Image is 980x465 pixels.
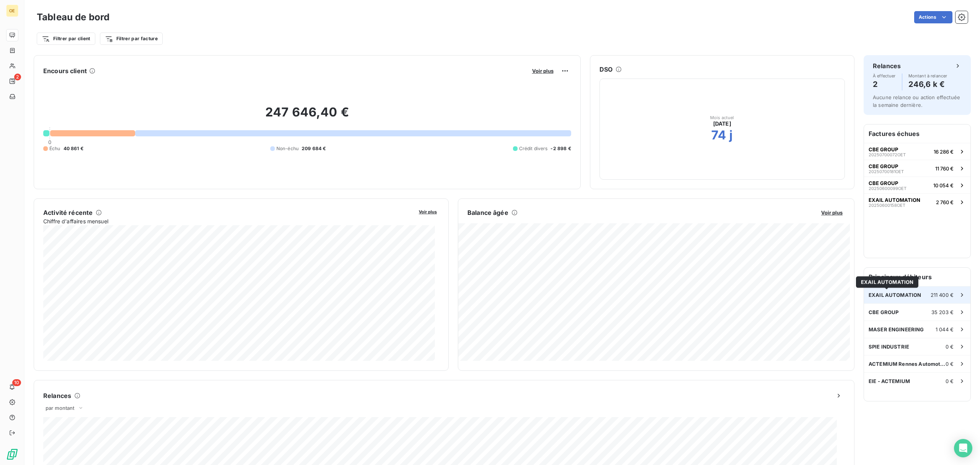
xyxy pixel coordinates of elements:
[729,128,733,143] h2: j
[710,115,734,120] span: Mois actuel
[869,152,906,157] span: 20250700072OET
[869,309,898,315] span: CBE GROUP
[869,197,920,203] span: EXAIL AUTOMATION
[49,145,60,152] span: Échu
[43,105,571,128] h2: 247 646,40 €
[869,361,946,367] span: ACTEMIUM Rennes Automotive
[864,160,970,177] button: CBE GROUP20250700181OET11 760 €
[864,177,970,193] button: CBE GROUP20250600099OET10 054 €
[873,94,960,108] span: Aucune relance ou action effectuée la semaine dernière.
[6,448,18,460] img: Logo LeanPay
[864,143,970,160] button: CBE GROUP20250700072OET16 286 €
[869,180,898,186] span: CBE GROUP
[467,208,508,217] h6: Balance âgée
[946,378,954,384] span: 0 €
[37,33,95,45] button: Filtrer par client
[37,10,109,24] h3: Tableau de bord
[933,182,954,188] span: 10 054 €
[869,292,921,298] span: EXAIL AUTOMATION
[46,405,75,411] span: par montant
[864,193,970,210] button: EXAIL AUTOMATION20250600158OET2 760 €
[711,128,726,143] h2: 74
[100,33,163,45] button: Filtrer par facture
[869,344,909,350] span: SPIE INDUSTRIE
[821,210,843,216] span: Voir plus
[914,11,952,23] button: Actions
[869,186,906,191] span: 20250600099OET
[550,145,571,152] span: -2 898 €
[14,74,21,80] span: 2
[936,326,954,332] span: 1 044 €
[819,209,845,216] button: Voir plus
[869,378,910,384] span: EIE - ACTEMIUM
[869,146,898,152] span: CBE GROUP
[936,199,954,205] span: 2 760 €
[6,5,18,17] div: OE
[64,145,83,152] span: 40 861 €
[873,74,896,78] span: À effectuer
[416,208,439,215] button: Voir plus
[713,120,731,128] span: [DATE]
[869,169,904,174] span: 20250700181OET
[908,78,947,90] h4: 246,6 k €
[946,361,954,367] span: 0 €
[931,309,954,315] span: 35 203 €
[599,65,612,74] h6: DSO
[869,203,905,208] span: 20250600158OET
[276,145,299,152] span: Non-échu
[864,268,970,286] h6: Principaux débiteurs
[48,139,51,145] span: 0
[861,279,913,285] span: EXAIL AUTOMATION
[43,217,413,225] span: Chiffre d'affaires mensuel
[43,66,87,75] h6: Encours client
[935,165,954,172] span: 11 760 €
[302,145,326,152] span: 209 684 €
[873,78,896,90] h4: 2
[12,379,21,386] span: 10
[931,292,954,298] span: 211 400 €
[530,67,556,74] button: Voir plus
[43,208,93,217] h6: Activité récente
[873,61,901,70] h6: Relances
[908,74,947,78] span: Montant à relancer
[869,163,898,169] span: CBE GROUP
[946,344,954,350] span: 0 €
[934,149,954,155] span: 16 286 €
[864,124,970,143] h6: Factures échues
[43,391,71,400] h6: Relances
[869,326,924,332] span: MASER ENGINEERING
[419,209,437,214] span: Voir plus
[519,145,548,152] span: Crédit divers
[954,439,972,457] div: Open Intercom Messenger
[532,68,554,74] span: Voir plus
